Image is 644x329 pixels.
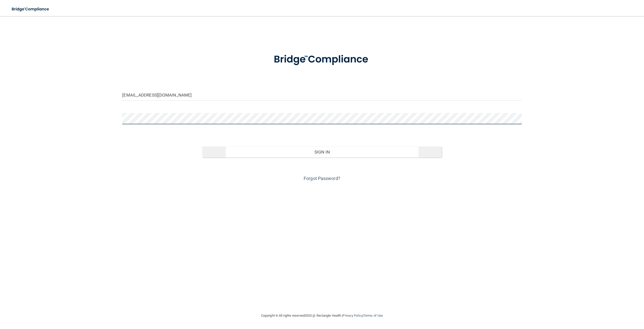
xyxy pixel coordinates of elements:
div: Copyright © All rights reserved 2025 @ Rectangle Health | | [230,308,414,324]
a: Forgot Password? [304,176,340,181]
img: bridge_compliance_login_screen.278c3ca4.svg [263,46,381,73]
a: Privacy Policy [343,314,363,317]
input: Email [122,89,521,101]
img: bridge_compliance_login_screen.278c3ca4.svg [8,4,54,14]
a: Terms of Use [364,314,383,317]
button: Sign In [202,146,442,158]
